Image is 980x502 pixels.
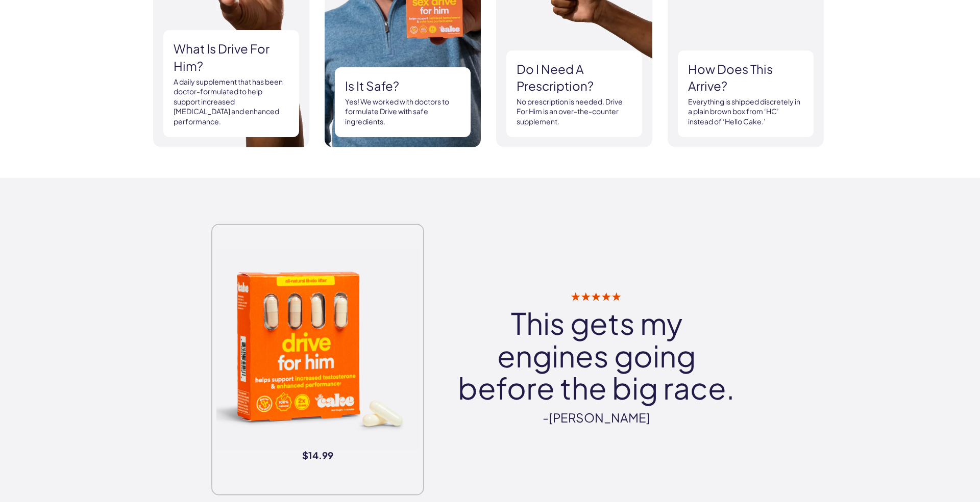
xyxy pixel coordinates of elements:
[688,61,803,95] h3: How does this arrive?
[345,77,460,95] h3: Is it safe?
[345,97,460,127] p: Yes! We worked with doctors to formulate Drive with safe ingredients.
[455,307,739,404] q: This gets my engines going before the big race.
[174,40,289,74] h3: What is Drive For Him?
[211,224,424,495] a: $14.99
[517,61,632,95] h3: Do I need a prescription?
[455,409,739,427] cite: -[PERSON_NAME]
[259,451,376,461] span: $14.99
[688,97,803,127] p: Everything is shipped discretely in a plain brown box from ‘HC’ instead of ‘Hello Cake.’
[174,77,289,127] p: A daily supplement that has been doctor-formulated to help support increased [MEDICAL_DATA] and e...
[517,97,632,127] p: No prescription is needed. Drive For Him is an over-the-counter supplement.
